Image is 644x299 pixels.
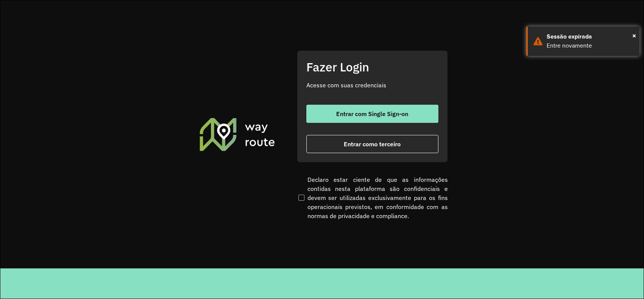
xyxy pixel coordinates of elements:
[306,81,438,90] p: Acesse com suas credenciais
[547,41,634,50] div: Entre novamente
[336,111,408,117] span: Entrar com Single Sign-on
[198,117,276,152] img: Roteirizador AmbevTech
[306,105,438,123] button: button
[632,30,636,41] button: Close
[632,30,636,41] span: ×
[547,32,634,41] div: Sessão expirada
[344,141,401,147] span: Entrar como terceiro
[306,60,438,74] h2: Fazer Login
[306,135,438,153] button: button
[297,175,448,220] label: Declaro estar ciente de que as informações contidas nesta plataforma são confidenciais e devem se...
